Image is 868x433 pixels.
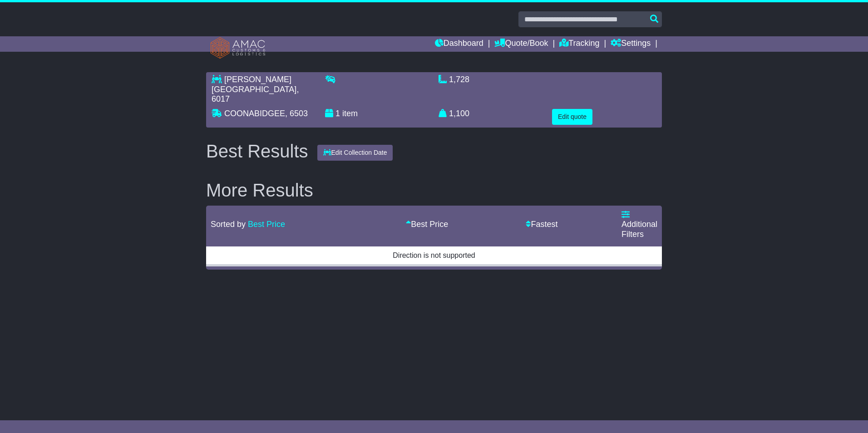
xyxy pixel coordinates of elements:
a: Additional Filters [621,210,657,239]
a: Quote/Book [494,36,548,52]
a: Fastest [526,220,557,229]
span: [PERSON_NAME][GEOGRAPHIC_DATA] [212,75,296,94]
span: Sorted by [211,220,246,229]
a: Best Price [406,220,448,229]
span: , 6017 [212,85,299,104]
button: Edit Collection Date [317,145,393,161]
span: item [342,109,358,118]
span: 1,100 [449,109,469,118]
td: Direction is not supported [206,245,662,265]
a: Best Price [248,220,285,229]
span: , 6503 [285,109,308,118]
a: Dashboard [435,36,483,52]
h2: More Results [206,180,662,200]
button: Edit quote [552,109,592,125]
span: 1,728 [449,75,469,84]
a: Settings [611,36,651,52]
a: Tracking [559,36,599,52]
div: Best Results [202,141,313,161]
span: COONABIDGEE [224,109,285,118]
span: 1 [335,109,340,118]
